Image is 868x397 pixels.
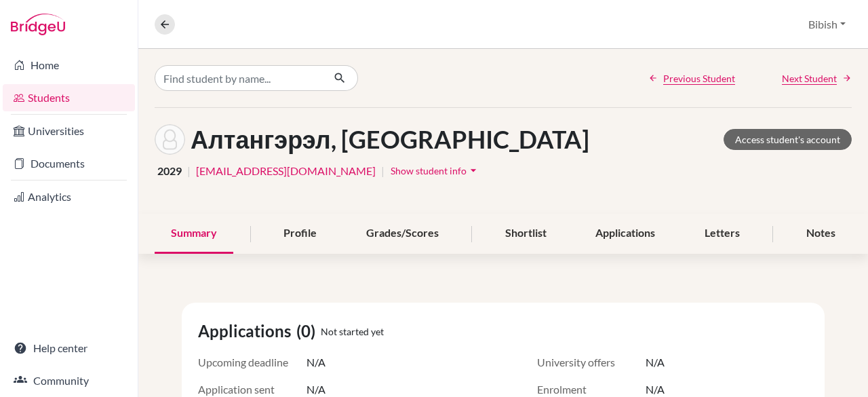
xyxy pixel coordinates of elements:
a: Help center [3,335,135,362]
a: [EMAIL_ADDRESS][DOMAIN_NAME] [196,163,376,179]
span: (0) [296,319,321,343]
div: Notes [790,214,852,254]
span: Show student info [391,165,467,176]
button: Show student infoarrow_drop_down [390,160,481,181]
div: Summary [155,214,233,254]
div: Grades/Scores [350,214,455,254]
a: Documents [3,150,135,177]
span: Not started yet [321,324,384,339]
div: Applications [579,214,671,254]
a: Access student's account [724,129,852,150]
span: | [381,163,384,179]
button: Bibish [802,12,852,37]
h1: Алтангэрэл, [GEOGRAPHIC_DATA] [191,125,589,154]
span: University offers [537,354,646,371]
span: | [187,163,191,179]
span: Previous Student [663,71,735,86]
span: Upcoming deadline [198,354,307,371]
span: N/A [307,354,325,371]
a: Universities [3,117,135,145]
i: arrow_drop_down [467,164,480,177]
a: Next Student [782,71,852,86]
div: Letters [688,214,756,254]
span: Next Student [782,71,837,86]
span: Applications [198,319,296,343]
div: Profile [267,214,333,254]
a: Community [3,367,135,394]
span: N/A [646,354,665,371]
input: Find student by name... [155,65,323,91]
img: Bridge-U [11,14,65,35]
img: АЗБАЯР Алтангэрэл's avatar [155,124,185,155]
a: Analytics [3,183,135,210]
span: 2029 [157,163,182,179]
a: Previous Student [648,71,735,86]
a: Students [3,84,135,111]
a: Home [3,52,135,79]
div: Shortlist [489,214,563,254]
